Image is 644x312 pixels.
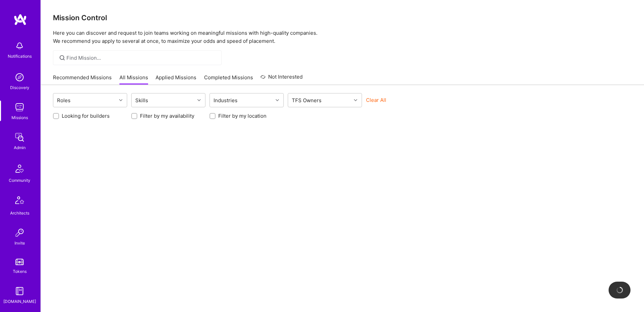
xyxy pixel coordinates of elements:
[10,209,29,217] div: Architects
[134,95,150,105] div: Skills
[276,98,279,102] i: icon Chevron
[119,74,148,85] a: All Missions
[13,284,26,298] img: guide book
[290,95,323,105] div: TFS Owners
[53,13,632,22] h3: Mission Control
[13,39,26,53] img: bell
[13,70,26,84] img: discovery
[53,74,112,85] a: Recommended Missions
[13,13,27,26] img: logo
[15,239,25,247] div: Invite
[55,95,72,105] div: Roles
[11,161,28,177] img: Community
[366,96,386,104] button: Clear All
[58,54,66,62] i: icon SearchGrey
[66,54,217,61] input: Find Mission...
[204,74,253,85] a: Completed Missions
[11,114,28,121] div: Missions
[14,144,26,151] div: Admin
[13,226,26,239] img: Invite
[260,73,303,85] a: Not Interested
[119,98,122,102] i: icon Chevron
[140,112,194,119] label: Filter by my availability
[13,101,26,114] img: teamwork
[8,53,32,60] div: Notifications
[156,74,196,85] a: Applied Missions
[197,98,201,102] i: icon Chevron
[218,112,267,119] label: Filter by my location
[212,95,239,105] div: Industries
[13,268,27,275] div: Tokens
[615,285,624,295] img: loading
[16,259,24,265] img: tokens
[10,84,29,91] div: Discovery
[13,131,26,144] img: admin teamwork
[62,112,110,119] label: Looking for builders
[354,98,357,102] i: icon Chevron
[53,29,632,45] p: Here you can discover and request to join teams working on meaningful missions with high-quality ...
[11,193,28,209] img: Architects
[3,298,36,305] div: [DOMAIN_NAME]
[9,177,30,184] div: Community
